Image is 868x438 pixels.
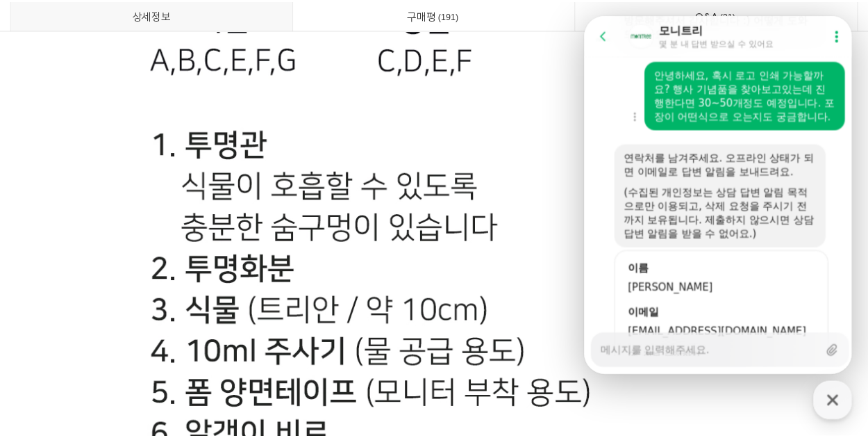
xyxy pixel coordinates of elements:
span: 191 [441,8,466,22]
span: 21 [726,8,746,22]
iframe: Channel chat [591,14,862,376]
